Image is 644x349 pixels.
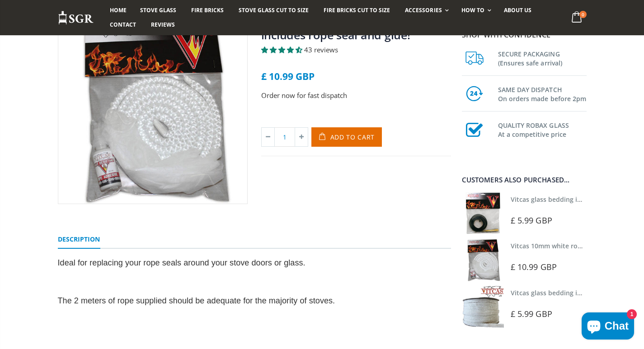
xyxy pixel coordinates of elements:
span: Accessories [405,6,442,14]
a: Fire Bricks Cut To Size [317,3,397,18]
span: Contact [110,21,136,28]
span: Stove Glass [140,6,176,14]
span: Ideal for replacing your rope seals around your stove doors or glass. [58,258,306,267]
a: Accessories [398,3,453,18]
a: Description [58,231,100,249]
img: Vitcas white rope, glue and gloves kit 10mm [462,239,504,281]
a: About us [497,3,538,18]
a: Stove Glass [133,3,183,18]
span: Reviews [151,21,175,28]
h3: QUALITY ROBAX GLASS At a competitive price [498,119,587,139]
a: How To [455,3,496,18]
span: Stove Glass Cut To Size [239,6,309,14]
a: Stove Glass Cut To Size [232,3,315,18]
img: Vitcas stove glass bedding in tape [462,192,504,234]
a: Home [103,3,133,18]
span: Home [110,6,127,14]
span: £ 5.99 GBP [511,308,552,319]
span: Add to Cart [330,133,375,141]
a: Fire Bricks [184,3,230,18]
a: Contact [103,18,143,32]
img: Vitcas stove glass bedding in tape [462,286,504,328]
span: About us [504,6,531,14]
span: 4.67 stars [261,45,304,54]
p: Order now for fast dispatch [261,90,451,101]
button: Add to Cart [311,127,382,147]
div: Customers also purchased... [462,177,587,183]
span: £ 10.99 GBP [261,70,315,83]
h3: SECURE PACKAGING (Ensures safe arrival) [498,48,587,68]
img: nt-kit-12mm-dia.white-fire-rope-adhesive-517-p_800x_crop_center.jpg [58,15,247,204]
a: Reviews [144,18,182,32]
span: Fire Bricks Cut To Size [324,6,390,14]
img: Stove Glass Replacement [58,10,94,25]
span: £ 10.99 GBP [511,261,557,272]
span: 43 reviews [304,45,338,54]
span: 0 [579,11,587,18]
a: 0 [568,9,586,27]
span: Fire Bricks [191,6,224,14]
span: How To [461,6,484,14]
span: The 2 meters of rope supplied should be adequate for the majority of stoves. [58,296,335,305]
inbox-online-store-chat: Shopify online store chat [579,312,637,342]
span: £ 5.99 GBP [511,215,552,226]
h3: SAME DAY DISPATCH On orders made before 2pm [498,84,587,103]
